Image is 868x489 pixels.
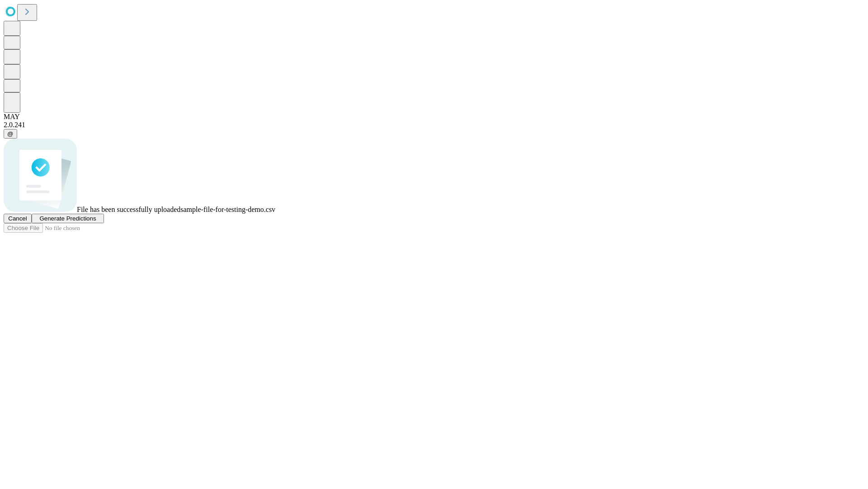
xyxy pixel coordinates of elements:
button: @ [4,129,17,139]
span: sample-file-for-testing-demo.csv [180,206,275,213]
span: Generate Predictions [39,215,96,222]
span: @ [7,130,14,137]
div: MAY [4,113,864,121]
button: Generate Predictions [32,214,104,223]
span: File has been successfully uploaded [77,206,180,213]
span: Cancel [8,215,27,222]
button: Cancel [4,214,32,223]
div: 2.0.241 [4,121,864,129]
